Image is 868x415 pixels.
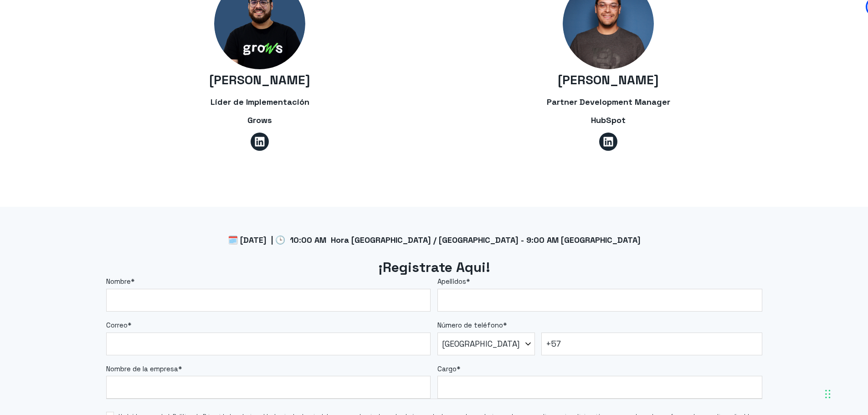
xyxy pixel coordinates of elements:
[251,133,269,151] a: Síguenos en LinkedIn
[211,97,309,107] span: Líder de Implementación
[558,72,659,88] span: [PERSON_NAME]
[599,133,617,151] a: Síguenos en LinkedIn
[822,371,868,415] iframe: Chat Widget
[591,115,626,125] span: HubSpot
[437,364,457,373] span: Cargo
[106,364,178,373] span: Nombre de la empresa
[106,277,131,286] span: Nombre
[228,235,641,245] span: 🗓️ [DATE] | 🕒 10:00 AM Hora [GEOGRAPHIC_DATA] / [GEOGRAPHIC_DATA] - 9:00 AM [GEOGRAPHIC_DATA]
[437,321,503,329] span: Número de teléfono
[825,380,831,408] div: Drag
[209,72,310,88] span: [PERSON_NAME]
[106,258,762,277] h2: ¡Registrate Aqui!
[437,277,466,286] span: Apellidos
[547,97,670,107] span: Partner Development Manager
[247,115,272,125] span: Grows
[106,321,128,329] span: Correo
